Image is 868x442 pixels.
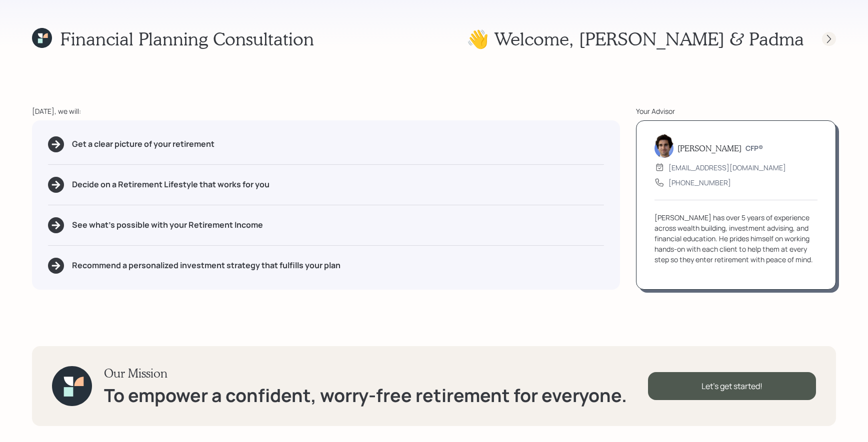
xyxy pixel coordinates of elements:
[654,134,673,158] img: harrison-schaefer-headshot-2.png
[677,143,741,153] h5: [PERSON_NAME]
[72,139,214,149] h5: Get a clear picture of your retirement
[72,261,340,270] h5: Recommend a personalized investment strategy that fulfills your plan
[72,220,263,230] h5: See what's possible with your Retirement Income
[60,28,314,49] h1: Financial Planning Consultation
[668,162,786,173] div: [EMAIL_ADDRESS][DOMAIN_NAME]
[668,177,731,188] div: [PHONE_NUMBER]
[466,28,804,49] h1: 👋 Welcome , [PERSON_NAME] & Padma
[745,144,763,153] h6: CFP®
[32,106,620,116] div: [DATE], we will:
[104,366,627,381] h3: Our Mission
[648,372,816,400] div: Let's get started!
[72,180,269,189] h5: Decide on a Retirement Lifestyle that works for you
[654,212,817,265] div: [PERSON_NAME] has over 5 years of experience across wealth building, investment advising, and fin...
[636,106,836,116] div: Your Advisor
[104,385,627,406] h1: To empower a confident, worry-free retirement for everyone.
